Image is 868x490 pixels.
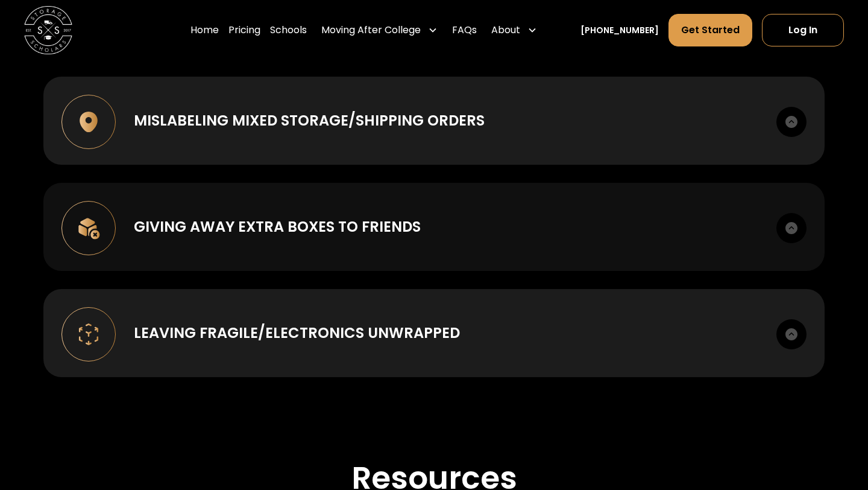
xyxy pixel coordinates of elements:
[491,23,520,37] div: About
[270,13,307,47] a: Schools
[134,110,485,132] div: Mislabeling mixed storage/shipping orders
[134,322,460,344] div: Leaving Fragile/Electronics unwrapped
[668,14,752,46] a: Get Started
[762,14,844,46] a: Log In
[452,13,477,47] a: FAQs
[24,6,72,54] img: Storage Scholars main logo
[321,23,421,37] div: Moving After College
[580,24,659,37] a: [PHONE_NUMBER]
[190,13,219,47] a: Home
[486,13,542,47] div: About
[228,13,260,47] a: Pricing
[316,13,442,47] div: Moving After College
[134,216,421,238] div: Giving away extra boxes to friends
